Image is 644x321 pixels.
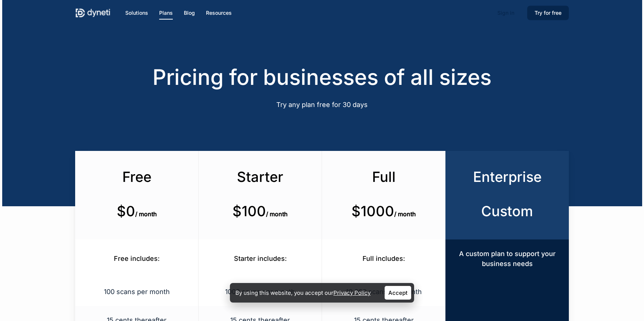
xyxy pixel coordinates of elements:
[184,9,195,17] a: Blog
[459,250,556,267] span: A custom plan to support your business needs
[125,10,148,16] span: Solutions
[84,287,189,297] p: 100 scans per month
[159,10,173,16] span: Plans
[125,9,148,17] a: Solutions
[490,7,522,19] a: Sign in
[159,9,173,17] a: Plans
[394,210,416,218] span: / month
[184,10,195,16] span: Blog
[459,203,555,220] h3: Custom
[122,168,151,185] span: Free
[372,168,396,185] span: Full
[117,203,135,220] b: $0
[385,286,411,300] a: Accept
[266,210,288,218] span: / month
[527,9,569,17] a: Try for free
[459,168,555,185] h3: Enterprise
[351,203,394,220] b: $1000
[235,288,371,298] p: By using this website, you accept our
[75,65,568,90] h2: Pricing for businesses of all sizes
[135,210,157,218] span: / month
[206,9,232,17] a: Resources
[333,289,371,296] a: Privacy Policy
[234,255,287,262] span: Starter includes:
[535,10,561,16] span: Try for free
[237,168,283,185] span: Starter
[276,101,368,108] span: Try any plan free for 30 days
[363,255,405,262] span: Full includes:
[206,10,232,16] span: Resources
[232,203,266,220] b: $100
[497,10,514,16] span: Sign in
[114,255,160,262] span: Free includes:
